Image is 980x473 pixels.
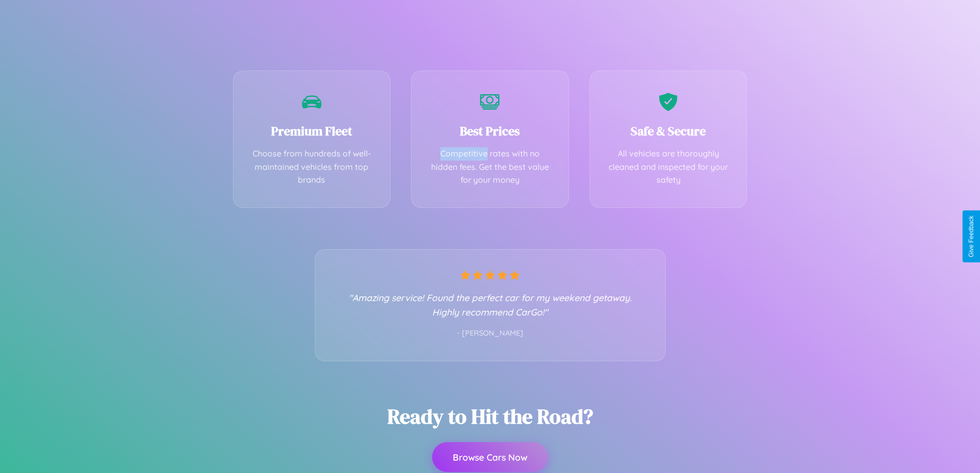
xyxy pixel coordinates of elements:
p: Choose from hundreds of well-maintained vehicles from top brands [249,147,375,187]
div: Give Feedback [968,216,975,257]
h3: Best Prices [427,122,553,139]
p: All vehicles are thoroughly cleaned and inspected for your safety [605,147,732,187]
h2: Ready to Hit the Road? [387,402,593,430]
h3: Safe & Secure [605,122,732,139]
p: - [PERSON_NAME] [336,327,645,340]
p: "Amazing service! Found the perfect car for my weekend getaway. Highly recommend CarGo!" [336,290,645,319]
button: Browse Cars Now [432,442,548,472]
h3: Premium Fleet [249,122,375,139]
p: Competitive rates with no hidden fees. Get the best value for your money [427,147,553,187]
